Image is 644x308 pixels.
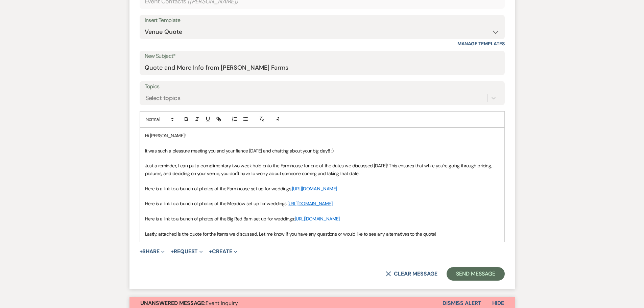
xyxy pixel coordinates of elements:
button: Share [140,249,165,254]
button: Request [171,249,203,254]
a: [URL][DOMAIN_NAME] [292,186,337,192]
span: Here is a link to a bunch of photos of the Farmhouse set up for weddings: [145,186,292,192]
span: + [140,249,143,254]
span: Lastly, attached is the quote for the items we discussed. Let me know if you have any questions o... [145,231,436,237]
span: Event Inquiry [140,300,238,307]
div: Select topics [145,93,181,102]
div: Insert Template [145,16,500,25]
p: Hi [PERSON_NAME]! [145,132,499,139]
span: + [171,249,174,254]
button: Send Message [447,267,504,281]
span: Just a reminder, I can put a complimentary two week hold onto the Farmhouse for one of the dates ... [145,163,493,176]
span: + [209,249,212,254]
a: [URL][DOMAIN_NAME] [287,200,332,207]
button: Create [209,249,237,254]
strong: Unanswered Message: [140,300,206,307]
span: It was such a pleasure meeting you and your fiance [DATE] and chatting about your big day!! :) [145,148,334,154]
label: New Subject* [145,51,500,61]
span: Here is a link to a bunch of photos of the Big Red Barn set up for weddings: [145,216,295,222]
label: Topics [145,82,500,92]
button: Clear message [386,271,437,277]
span: Here is a link to a bunch of photos of the Meadow set up for weddings: [145,200,288,207]
span: Hide [492,300,504,307]
a: [URL][DOMAIN_NAME] [295,216,340,222]
a: Manage Templates [457,41,505,47]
